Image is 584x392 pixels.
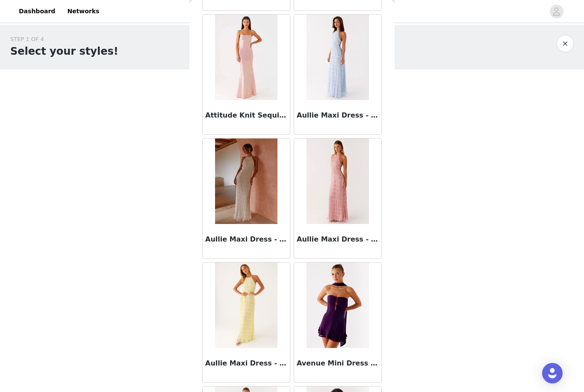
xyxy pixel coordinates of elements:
[14,2,60,21] a: Dashboard
[215,139,277,224] img: Aullie Maxi Dress - Ivory
[215,262,277,348] img: Aullie Maxi Dress - Yellow
[297,358,379,368] h3: Avenue Mini Dress - Plum
[307,139,369,224] img: Aullie Maxi Dress - Pink
[10,35,118,44] div: STEP 1 OF 4
[542,363,563,383] div: Open Intercom Messenger
[205,110,287,121] h3: Attitude Knit Sequin Maxi Dress - Iridescent Pink
[297,110,379,121] h3: Aullie Maxi Dress - Blue
[307,262,369,348] img: Avenue Mini Dress - Plum
[10,44,118,59] h1: Select your styles!
[552,5,560,18] div: avatar
[62,2,104,21] a: Networks
[205,358,287,368] h3: Aullie Maxi Dress - Yellow
[215,15,277,100] img: Attitude Knit Sequin Maxi Dress - Iridescent Pink
[307,15,369,100] img: Aullie Maxi Dress - Blue
[205,234,287,245] h3: Aullie Maxi Dress - Ivory
[297,234,379,245] h3: Aullie Maxi Dress - Pink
